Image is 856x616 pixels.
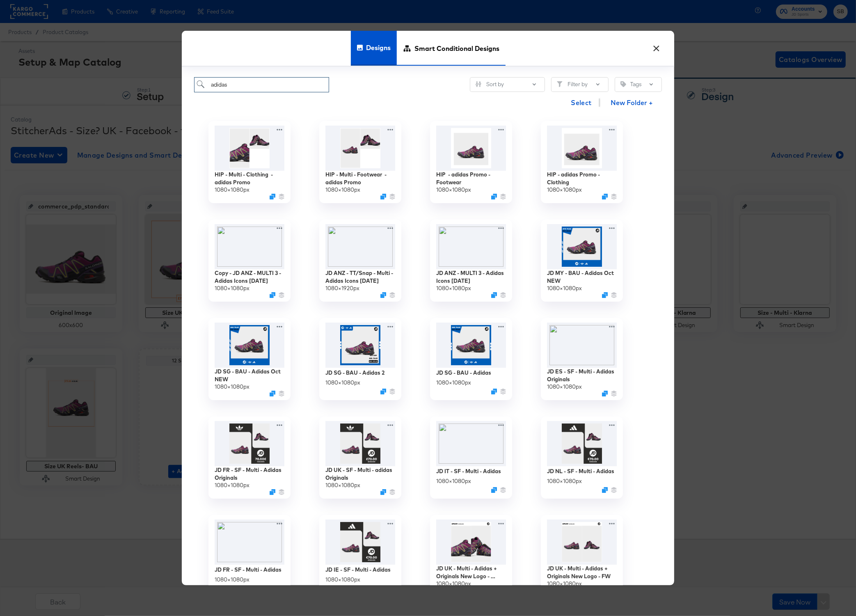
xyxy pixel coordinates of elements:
[430,515,512,597] div: JD UK - Multi - Adidas + Originals New Logo - Clothing1080×1080px
[436,284,471,292] div: 1080 × 1080 px
[602,488,608,493] svg: Duplicate
[325,126,395,171] img: iFw-JrhQMwqGivPVrRAtVQ.jpg
[215,481,249,489] div: 1080 × 1080 px
[325,284,359,292] div: 1080 × 1920 px
[208,515,291,597] div: JD FR - SF - Multi - Adidas1080×1080px
[541,417,623,499] div: JD NL - SF - Multi - Adidas1080×1080pxDuplicate
[215,126,284,171] img: IlDuIWMmy_06IIZkb_8kFA.jpg
[380,292,386,298] svg: Duplicate
[557,81,563,87] svg: Filter
[215,566,282,574] div: JD FR - SF - Multi - Adidas
[470,77,545,92] button: SlidersSort by
[430,318,512,400] div: JD SG - BAU - Adidas1080×1080pxDuplicate
[270,391,275,396] button: Duplicate
[319,515,401,597] div: JD IE - SF - Multi - Adidas1080×1080px
[215,186,249,194] div: 1080 × 1080 px
[208,220,291,302] div: Copy - JD ANZ - MULTI 3 - Adidas Icons [DATE]1080×1080pxDuplicate
[620,81,626,87] svg: Tag
[215,383,249,391] div: 1080 × 1080 px
[215,576,249,584] div: 1080 × 1080 px
[270,292,275,298] svg: Duplicate
[325,520,395,565] img: dA8ve2qSSW57-1GdhD0JfQ.jpg
[436,467,501,475] div: JD IT - SF - Multi - Adidas
[430,121,512,203] div: HIP - adidas Promo - Footwear1080×1080pxDuplicate
[547,421,617,466] img: O9pq-kPD1mRHJ87MSVbeTg.jpg
[547,520,617,565] img: PFeu8_ba1Lbc17eu8oe_2A.jpg
[194,77,329,92] input: Search for a design
[215,323,284,368] img: 2wns6TscXP302CUEcQ1G3w.jpg
[436,477,471,485] div: 1080 × 1080 px
[208,417,291,499] div: JD FR - SF - Multi - Adidas Originals1080×1080pxDuplicate
[215,284,249,292] div: 1080 × 1080 px
[319,417,401,499] div: JD UK - SF - Multi - adidas Originals1080×1080pxDuplicate
[430,417,512,499] div: JD IT - SF - Multi - Adidas1080×1080pxDuplicate
[319,220,401,302] div: JD ANZ - TT/Snap - Multi - Adidas Icons [DATE]1080×1920pxDuplicate
[547,565,617,580] div: JD UK - Multi - Adidas + Originals New Logo - FW
[215,171,284,186] div: HIP - Multi - Clothing - adidas Promo
[325,323,395,368] img: 2OCMQQ_smEdffuQKgdhhng.jpg
[325,171,395,186] div: HIP - Multi - Footwear - adidas Promo
[547,269,617,284] div: JD MY - BAU - Adidas Oct NEW
[325,186,360,194] div: 1080 × 1080 px
[325,269,395,284] div: JD ANZ - TT/Snap - Multi - Adidas Icons [DATE]
[541,220,623,302] div: JD MY - BAU - Adidas Oct NEW1080×1080pxDuplicate
[491,194,497,199] svg: Duplicate
[215,368,284,383] div: JD SG - BAU - Adidas Oct NEW
[436,520,506,565] img: 6ViKtNz0-ah3PZWuhMVJ_w.jpg
[436,269,506,284] div: JD ANZ - MULTI 3 - Adidas Icons [DATE]
[568,94,595,111] button: Select
[541,318,623,400] div: JD ES - SF - Multi - Adidas Originals1080×1080pxDuplicate
[436,171,506,186] div: HIP - adidas Promo - Footwear
[319,121,401,203] div: HIP - Multi - Footwear - adidas Promo1080×1080pxDuplicate
[547,323,617,368] img: fl_layer_apply%2Cg_nor
[319,318,401,400] div: JD SG - BAU - Adidas 21080×1080pxDuplicate
[325,566,391,574] div: JD IE - SF - Multi - Adidas
[215,520,284,565] img: fl_layer_apply%2Cg_n
[547,284,582,292] div: 1080 × 1080 px
[366,30,391,66] span: Designs
[491,389,497,395] svg: Duplicate
[547,467,614,475] div: JD NL - SF - Multi - Adidas
[547,368,617,383] div: JD ES - SF - Multi - Adidas Originals
[380,489,386,495] svg: Duplicate
[380,194,386,199] button: Duplicate
[491,292,497,298] svg: Duplicate
[547,477,582,485] div: 1080 × 1080 px
[602,194,608,199] svg: Duplicate
[380,389,386,395] svg: Duplicate
[208,318,291,400] div: JD SG - BAU - Adidas Oct NEW1080×1080pxDuplicate
[325,379,360,387] div: 1080 × 1080 px
[436,580,471,588] div: 1080 × 1080 px
[602,292,608,298] svg: Duplicate
[604,96,660,111] button: New Folder +
[436,323,506,368] img: Hka3R9zOqbmcz5pk_62Tmg.jpg
[208,121,291,203] div: HIP - Multi - Clothing - adidas Promo1080×1080pxDuplicate
[436,186,471,194] div: 1080 × 1080 px
[649,39,664,54] button: ×
[547,171,617,186] div: HIP - adidas Promo - Clothing
[602,391,608,396] button: Duplicate
[436,421,506,466] img: q_a
[541,515,623,597] div: JD UK - Multi - Adidas + Originals New Logo - FW1080×1080px
[541,121,623,203] div: HIP - adidas Promo - Clothing1080×1080pxDuplicate
[547,186,582,194] div: 1080 × 1080 px
[436,379,471,387] div: 1080 × 1080 px
[325,421,395,466] img: v8M1x0pzjO-ASOCKB3A8qg.jpg
[325,224,395,269] img: l_fetch:aHR0cHM6Ly9jZG4ubWVkaWEuYW1wbGllbmNlLm5ldC9pL2pwbC9zel83MTEyODJfYj93aWQ9NzUwJmhlaT0xMzMzJ...
[215,269,284,284] div: Copy - JD ANZ - MULTI 3 - Adidas Icons [DATE]
[215,466,284,481] div: JD FR - SF - Multi - Adidas Originals
[215,421,284,466] img: rUMFeXy7phqlY4s8UfZ6wA.jpg
[325,576,360,584] div: 1080 × 1080 px
[270,489,275,495] svg: Duplicate
[547,224,617,269] img: KfnnYzZGWm18szEmr8wDxw.jpg
[270,194,275,199] button: Duplicate
[436,565,506,580] div: JD UK - Multi - Adidas + Originals New Logo - Clothing
[491,488,497,493] svg: Duplicate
